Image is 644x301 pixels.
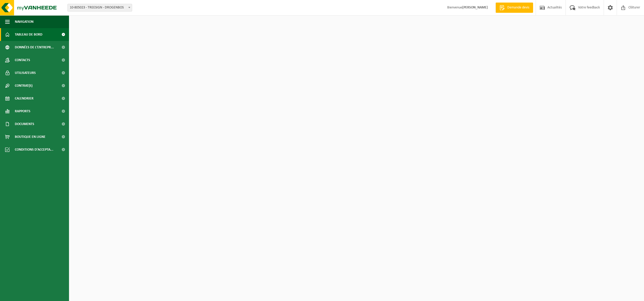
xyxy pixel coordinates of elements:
[496,3,533,13] a: Demande devis
[462,6,488,9] strong: [PERSON_NAME]
[15,28,42,41] span: Tableau de bord
[506,5,531,10] span: Demande devis
[15,79,32,92] span: Contrat(s)
[15,92,33,105] span: Calendrier
[67,4,132,12] span: 10-805023 - TREESIGN - DROGENBOS
[3,290,85,301] iframe: chat widget
[15,105,30,118] span: Rapports
[68,4,132,11] span: 10-805023 - TREESIGN - DROGENBOS
[15,130,45,143] span: Boutique en ligne
[15,41,54,54] span: Données de l'entrepr...
[15,15,33,28] span: Navigation
[15,143,53,156] span: Conditions d'accepta...
[15,54,30,66] span: Contacts
[15,66,36,79] span: Utilisateurs
[15,118,34,130] span: Documents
